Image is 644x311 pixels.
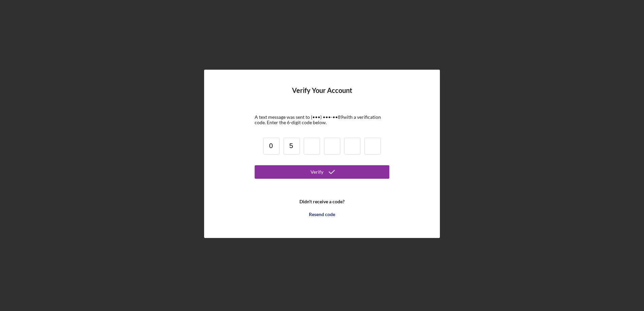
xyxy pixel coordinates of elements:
button: Verify [255,165,389,179]
div: Verify [311,165,323,179]
div: Resend code [309,208,335,221]
h4: Verify Your Account [292,87,352,104]
div: A text message was sent to (•••) •••-•• 89 with a verification code. Enter the 6-digit code below. [255,114,389,125]
b: Didn't receive a code? [299,199,345,204]
button: Resend code [255,208,389,221]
